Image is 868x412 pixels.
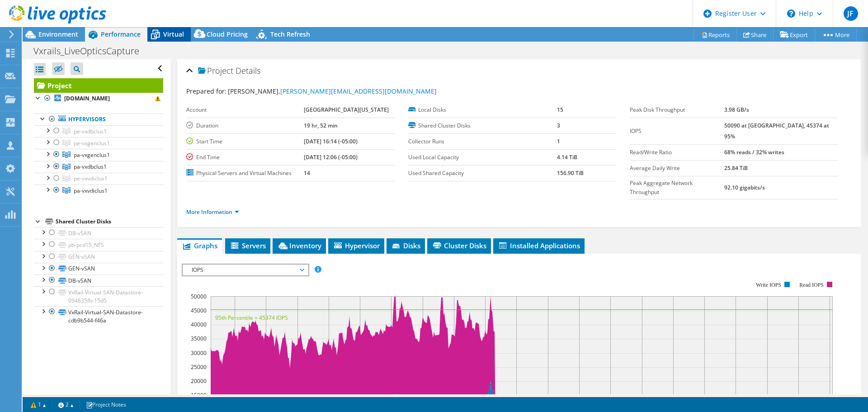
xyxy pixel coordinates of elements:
h1: Vxrails_LiveOpticsCapture [29,46,153,56]
b: 19 hr, 52 min [304,122,338,129]
a: VxRail-Virtual-SAN-Datastore-094835fb-15d5 [34,286,163,306]
span: Cluster Disks [432,241,486,250]
label: Prepared for: [186,87,226,95]
a: Project Notes [80,399,132,410]
span: Inventory [277,241,321,250]
span: pe-vxdbclus1 [74,128,107,135]
a: More [815,28,857,42]
text: 95th Percentile = 45374 IOPS [215,314,288,322]
label: Average Daily Write [630,164,724,173]
b: 156.90 TiB [557,169,584,177]
b: 3.98 GB/s [724,106,749,114]
label: Local Disks [408,105,557,114]
label: Duration [186,121,304,130]
a: pe-vxvdiclus1 [34,173,163,185]
span: pe-vxgenclus1 [74,139,110,147]
b: 68% reads / 32% writes [724,148,784,156]
text: 20000 [191,377,207,385]
span: Installed Applications [498,241,580,250]
b: 4.14 TiB [557,153,577,161]
span: pe-vxvdiclus1 [74,175,108,182]
a: pe-vxdbclus1 [34,125,163,137]
div: Shared Cluster Disks [56,216,163,227]
a: Share [736,28,774,42]
span: Project [198,66,233,76]
a: DB-vSAN [34,227,163,239]
text: 40000 [191,321,207,328]
a: pe-vxgenclus1 [34,137,163,149]
span: Environment [38,30,78,38]
label: Physical Servers and Virtual Machines [186,169,304,178]
span: JF [844,6,858,21]
span: [PERSON_NAME], [228,87,437,95]
label: Read/Write Ratio [630,148,724,157]
b: 50090 at [GEOGRAPHIC_DATA], 45374 at 95% [724,122,829,140]
label: Account [186,105,304,114]
b: [DOMAIN_NAME] [64,95,110,102]
text: 45000 [191,307,207,314]
text: Write IOPS [756,282,781,288]
span: Virtual [163,30,184,38]
a: [DOMAIN_NAME] [34,93,163,104]
a: pa-vxdbclus1 [34,161,163,173]
span: Performance [101,30,141,38]
a: pb-pcd15_NFS [34,239,163,251]
a: Project [34,78,163,93]
a: GEN-vSAN [34,263,163,275]
b: [DATE] 16:14 (-05:00) [304,137,358,145]
span: IOPS [187,265,303,275]
a: [PERSON_NAME][EMAIL_ADDRESS][DOMAIN_NAME] [280,87,437,95]
span: Details [236,65,260,76]
a: pa-vxvdiclus1 [34,185,163,196]
text: 35000 [191,335,207,342]
text: 25000 [191,363,207,371]
label: Start Time [186,137,304,146]
a: Hypervisors [34,114,163,125]
b: 1 [557,137,560,145]
label: Used Local Capacity [408,153,557,162]
text: 50000 [191,293,207,300]
b: [DATE] 12:06 (-05:00) [304,153,358,161]
a: GEN-vSAN [34,251,163,263]
a: 2 [52,399,80,410]
text: 30000 [191,349,207,357]
b: 15 [557,106,563,114]
span: Cloud Pricing [207,30,248,38]
label: IOPS [630,127,724,136]
text: 15000 [191,391,207,399]
span: Servers [230,241,266,250]
label: End Time [186,153,304,162]
b: 14 [304,169,310,177]
a: DB-vSAN [34,275,163,286]
span: Tech Refresh [270,30,310,38]
label: Peak Disk Throughput [630,105,724,114]
a: 1 [24,399,52,410]
b: 25.84 TiB [724,164,748,172]
label: Collector Runs [408,137,557,146]
b: [GEOGRAPHIC_DATA][US_STATE] [304,106,389,114]
span: pa-vxgenclus1 [74,151,110,159]
text: Read IOPS [800,282,824,288]
svg: \n [787,9,795,18]
a: Export [773,28,815,42]
span: Disks [391,241,420,250]
span: pa-vxdbclus1 [74,163,107,170]
span: Hypervisor [333,241,380,250]
b: 92.10 gigabits/s [724,184,765,191]
a: More Information [186,208,239,216]
a: pa-vxgenclus1 [34,149,163,161]
span: pa-vxvdiclus1 [74,187,108,194]
label: Used Shared Capacity [408,169,557,178]
span: Graphs [182,241,217,250]
a: Reports [693,28,737,42]
b: 3 [557,122,560,129]
label: Shared Cluster Disks [408,121,557,130]
a: VxRail-Virtual-SAN-Datastore-cdb9b544-f46a [34,306,163,326]
label: Peak Aggregate Network Throughput [630,179,724,197]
